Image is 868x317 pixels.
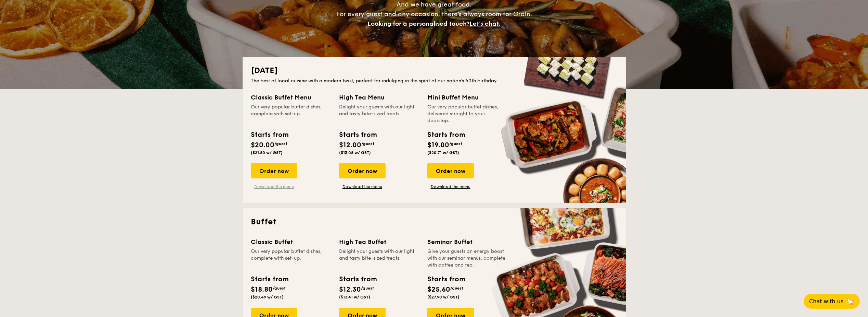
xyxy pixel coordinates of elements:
[251,150,283,155] span: ($21.80 w/ GST)
[339,237,419,247] div: High Tea Buffet
[427,141,449,149] span: $19.00
[251,295,284,300] span: ($20.49 w/ GST)
[251,78,618,84] div: The best of local cuisine with a modern twist, perfect for indulging in the spirit of our nation’...
[427,150,459,155] span: ($20.71 w/ GST)
[251,216,618,227] h2: Buffet
[427,248,507,269] div: Give your guests an energy boost with our seminar menus, complete with coffee and tea.
[339,104,419,124] div: Delight your guests with our light and tasty bite-sized treats.
[251,65,618,76] h2: [DATE]
[809,298,843,305] span: Chat with us
[339,184,386,189] a: Download the menu
[339,130,376,140] div: Starts from
[427,104,507,124] div: Our very popular buffet dishes, delivered straight to your doorstep.
[804,294,860,309] button: Chat with us🦙
[251,274,288,284] div: Starts from
[361,141,374,146] span: /guest
[427,130,465,140] div: Starts from
[427,93,507,102] div: Mini Buffet Menu
[251,130,288,140] div: Starts from
[251,237,331,247] div: Classic Buffet
[251,184,297,189] a: Download the menu
[251,285,273,294] span: $18.80
[361,286,374,291] span: /guest
[427,285,450,294] span: $25.60
[846,297,854,305] span: 🦙
[339,141,361,149] span: $12.00
[367,20,469,27] span: Looking for a personalised touch?
[339,163,386,178] div: Order now
[339,248,419,269] div: Delight your guests with our light and tasty bite-sized treats.
[427,184,474,189] a: Download the menu
[251,141,274,149] span: $20.00
[427,295,459,300] span: ($27.90 w/ GST)
[427,163,474,178] div: Order now
[449,141,462,146] span: /guest
[336,1,532,27] span: And we have great food. For every guest and any occasion, there’s always room for Grain.
[427,237,507,247] div: Seminar Buffet
[251,93,331,102] div: Classic Buffet Menu
[251,248,331,269] div: Our very popular buffet dishes, complete with set-up.
[251,163,297,178] div: Order now
[450,286,463,291] span: /guest
[339,274,376,284] div: Starts from
[427,274,465,284] div: Starts from
[339,150,371,155] span: ($13.08 w/ GST)
[251,104,331,124] div: Our very popular buffet dishes, complete with set-up.
[469,20,501,27] span: Let's chat.
[339,285,361,294] span: $12.30
[339,295,370,300] span: ($13.41 w/ GST)
[274,141,287,146] span: /guest
[273,286,286,291] span: /guest
[339,93,419,102] div: High Tea Menu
